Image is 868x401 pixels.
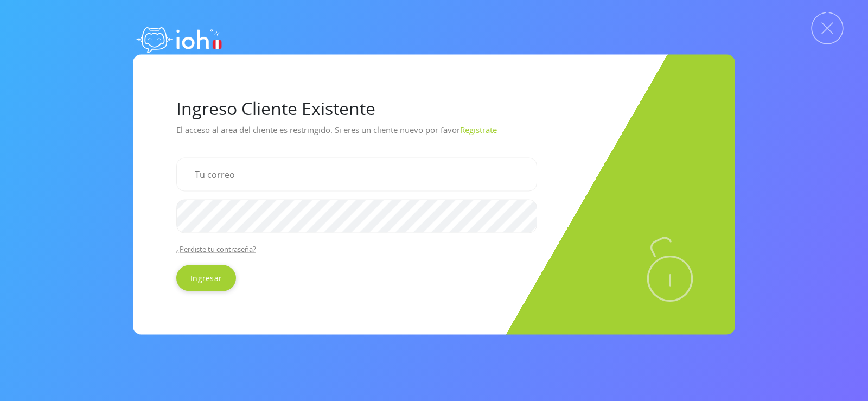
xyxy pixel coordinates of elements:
[811,12,844,44] img: Cerrar
[176,157,537,191] input: Tu correo
[176,98,692,118] h1: Ingreso Cliente Existente
[460,124,497,135] a: Registrate
[176,120,692,149] p: El acceso al area del cliente es restringido. Si eres un cliente nuevo por favor
[176,265,236,291] input: Ingresar
[133,16,225,60] img: logo
[176,244,256,253] a: ¿Perdiste tu contraseña?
